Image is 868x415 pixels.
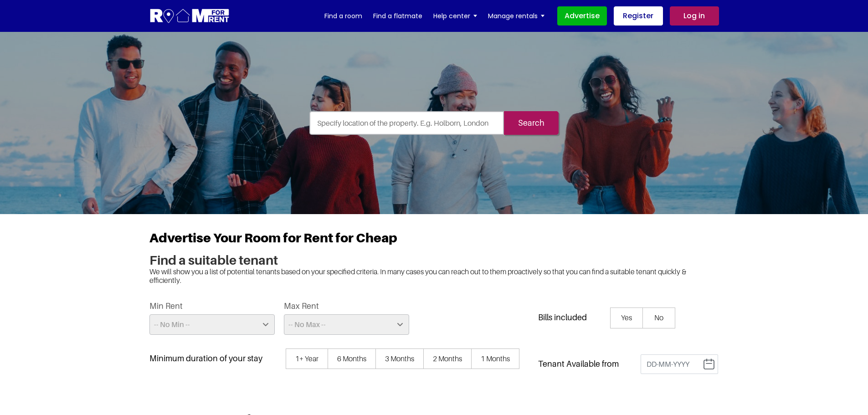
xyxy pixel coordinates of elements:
h5: Minimum duration of your stay [149,354,262,364]
input: Search [504,111,559,135]
a: Register [614,6,663,26]
a: Find a room [324,9,362,23]
span: Yes [610,307,643,328]
h3: Bills included [538,313,587,323]
a: Find a flatmate [373,9,422,23]
label: Tenant Available from [538,359,619,369]
span: 6 Months [328,348,376,369]
a: Log in [670,6,719,26]
h3: Find a suitable tenant [149,252,719,268]
label: Max Rent [284,301,319,311]
label: Min Rent [149,301,183,311]
a: Manage rentals [488,9,544,23]
p: We will show you a list of potential tenants based on your specified criteria. In many cases you ... [149,267,719,285]
span: 3 Months [375,348,424,369]
h1: Advertise Your Room for Rent for Cheap [149,230,719,252]
input: Specify location of the property. E.g. Holborn, London [309,111,504,135]
span: 1+ Year [286,348,328,369]
img: Logo for Room for Rent, featuring a welcoming design with a house icon and modern typography [149,8,230,25]
span: No [642,307,675,328]
a: Help center [433,9,477,23]
input: DD-MM-YYYY [641,354,718,374]
span: 2 Months [423,348,472,369]
span: 1 Months [471,348,519,369]
a: Advertise [557,6,607,26]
